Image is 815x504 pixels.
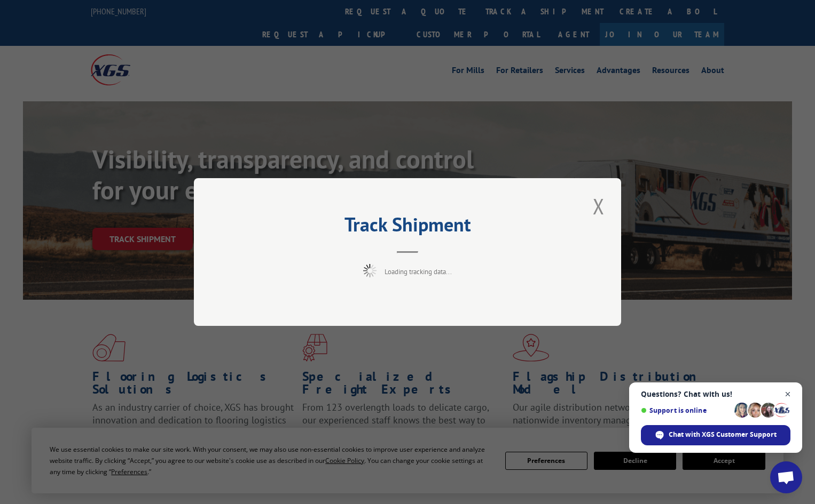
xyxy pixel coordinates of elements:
button: Close modal [590,191,608,221]
a: Open chat [770,461,802,493]
span: Questions? Chat with us! [641,390,790,398]
span: Loading tracking data... [385,267,452,276]
span: Support is online [641,406,731,414]
img: xgs-loading [363,264,377,277]
span: Chat with XGS Customer Support [669,430,777,439]
span: Chat with XGS Customer Support [641,425,790,445]
h2: Track Shipment [247,217,568,237]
